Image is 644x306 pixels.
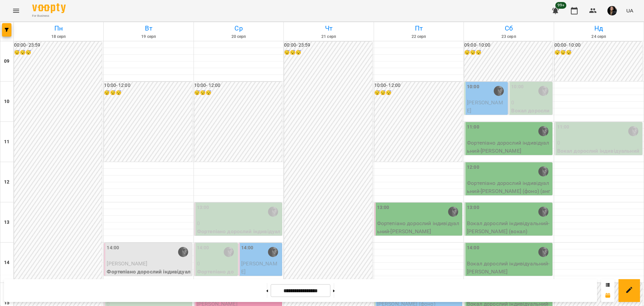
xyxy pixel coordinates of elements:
[464,42,552,49] h6: 09:00 - 10:00
[555,34,643,40] h6: 24 серп
[104,82,192,89] h6: 10:00 - 12:00
[538,126,548,136] img: Олег [фоно/вокал]
[32,14,66,18] span: For Business
[448,207,458,217] img: Олег [фоно/вокал]
[284,42,372,49] h6: 00:00 - 23:59
[195,23,282,34] h6: Ср
[626,7,633,14] span: UA
[538,166,548,176] img: Олег [фоно/вокал]
[105,23,192,34] h6: Вт
[465,23,552,34] h6: Сб
[194,89,282,97] h6: 😴😴😴
[178,247,188,257] img: Олег [фоно/вокал]
[14,49,102,56] h6: 😴😴😴
[107,260,147,267] span: [PERSON_NAME]
[375,23,463,34] h6: Пт
[4,98,9,105] h6: 10
[197,227,281,243] p: Фортепіано дорослий індивідуальний ([PERSON_NAME] (фоно))
[467,83,479,91] label: 10:00
[467,99,503,114] span: [PERSON_NAME]
[467,139,551,155] p: Фортепіано дорослий індивідуальний - [PERSON_NAME]
[494,86,504,96] img: Олег [фоно/вокал]
[554,42,642,49] h6: 00:00 - 10:00
[107,268,191,284] p: Фортепіано дорослий індивідуальний
[467,123,479,131] label: 11:00
[14,42,102,49] h6: 00:00 - 23:59
[285,34,372,40] h6: 21 серп
[538,207,548,217] img: Олег [фоно/вокал]
[104,89,192,97] h6: 😴😴😴
[194,82,282,89] h6: 10:00 - 12:00
[624,4,636,17] button: UA
[197,260,236,268] p: 0
[467,114,506,138] p: Фортепіано дорослий індивідуальний
[375,34,463,40] h6: 22 серп
[285,23,372,34] h6: Чт
[554,49,642,56] h6: 😴😴😴
[4,58,9,65] h6: 09
[197,204,209,211] label: 13:00
[268,207,278,217] img: Олег [фоно/вокал]
[195,34,282,40] h6: 20 серп
[4,219,9,226] h6: 13
[374,89,462,97] h6: 😴😴😴
[467,260,551,275] p: Вокал дорослий індивідуальний - [PERSON_NAME]
[555,2,567,9] span: 99+
[105,34,192,40] h6: 19 серп
[607,6,617,15] img: 0e55e402c6d6ea647f310bbb168974a3.jpg
[377,219,461,235] p: Фортепіано дорослий індивідуальний - [PERSON_NAME]
[197,244,209,252] label: 14:00
[467,179,551,203] p: Фортепіано дорослий індивідуальний - [PERSON_NAME] (фоно) (англ)
[268,247,278,257] img: Олег [фоно/вокал]
[557,139,641,147] p: 0
[284,49,372,56] h6: 😴😴😴
[555,23,643,34] h6: Нд
[464,49,552,56] h6: 😴😴😴
[197,219,281,227] p: 0
[8,3,24,19] button: Menu
[241,244,254,252] label: 14:00
[4,178,9,186] h6: 12
[511,107,551,138] p: Вокал дорослий індивідуальний ([PERSON_NAME])
[374,82,462,89] h6: 10:00 - 12:00
[15,23,102,34] h6: Пн
[107,244,119,252] label: 14:00
[511,83,524,91] label: 10:00
[465,34,552,40] h6: 23 серп
[628,126,638,136] img: Олег [фоно/вокал]
[557,147,641,163] p: Вокал дорослий індивідуальний ([PERSON_NAME])
[538,247,548,257] img: Олег [фоно/вокал]
[467,244,479,252] label: 14:00
[197,268,236,299] p: Фортепіано дорослий індивідуальний ([PERSON_NAME] )
[4,259,9,266] h6: 14
[377,204,389,211] label: 13:00
[15,34,102,40] h6: 18 серп
[557,123,570,131] label: 11:00
[511,99,551,107] p: 0
[538,86,548,96] img: Олег [фоно/вокал]
[467,164,479,171] label: 12:00
[224,247,234,257] img: Олег [фоно/вокал]
[4,138,9,146] h6: 11
[241,260,277,275] span: [PERSON_NAME]
[467,204,479,211] label: 13:00
[467,219,551,235] p: Вокал дорослий індивідуальний - [PERSON_NAME] (вокал)
[32,3,66,13] img: Voopty Logo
